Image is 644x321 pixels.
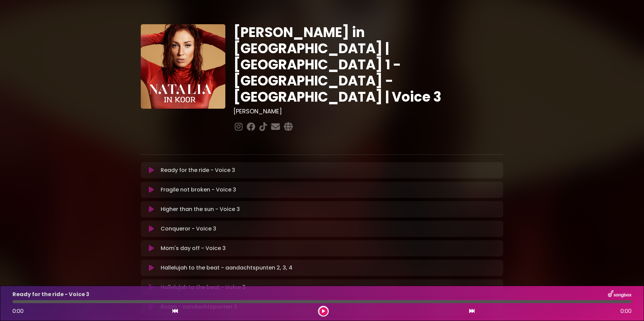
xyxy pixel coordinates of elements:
p: Hallelujah to the beat - Voice 3 [161,283,246,291]
img: YTVS25JmS9CLUqXqkEhs [141,24,225,109]
p: Ready for the ride - Voice 3 [161,166,235,174]
p: Hallelujah to the beat - aandachtspunten 2, 3, 4 [161,264,292,272]
p: Ready for the ride - Voice 3 [12,290,89,298]
p: Conqueror - Voice 3 [161,225,216,233]
p: Fragile not broken - Voice 3 [161,186,236,194]
img: songbox-logo-white.png [608,290,632,299]
p: Higher than the sun - Voice 3 [161,205,240,213]
span: 0:00 [12,307,24,315]
span: 0:00 [620,307,632,315]
p: Mom's day off - Voice 3 [161,244,226,252]
h1: [PERSON_NAME] in [GEOGRAPHIC_DATA] | [GEOGRAPHIC_DATA] 1 - [GEOGRAPHIC_DATA] - [GEOGRAPHIC_DATA] ... [233,24,503,105]
h3: [PERSON_NAME] [233,108,503,115]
